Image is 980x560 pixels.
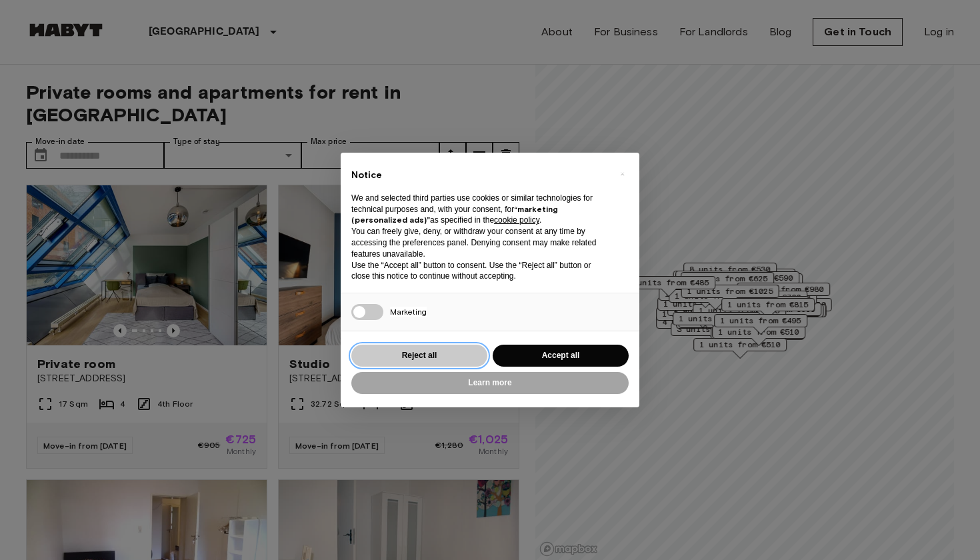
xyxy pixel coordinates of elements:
button: Close this notice [611,163,633,185]
h2: Notice [351,169,607,182]
span: Marketing [390,307,427,317]
button: Reject all [351,345,487,367]
strong: “marketing (personalized ads)” [351,204,558,225]
p: You can freely give, deny, or withdraw your consent at any time by accessing the preferences pane... [351,226,607,259]
span: × [620,166,625,182]
p: We and selected third parties use cookies or similar technologies for technical purposes and, wit... [351,193,607,226]
a: cookie policy [494,215,539,225]
p: Use the “Accept all” button to consent. Use the “Reject all” button or close this notice to conti... [351,260,607,283]
button: Learn more [351,372,629,394]
button: Accept all [493,345,629,367]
